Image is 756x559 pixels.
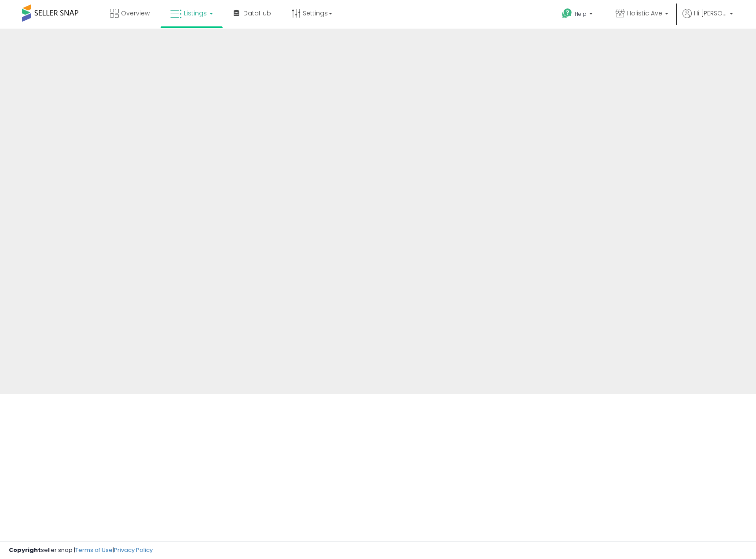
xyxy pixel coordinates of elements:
[561,8,573,19] i: Get Help
[694,9,727,18] span: Hi [PERSON_NAME]
[121,9,150,18] span: Overview
[575,10,587,18] span: Help
[243,9,271,18] span: DataHub
[555,1,602,29] a: Help
[627,9,662,18] span: Holistic Ave
[683,9,733,29] a: Hi [PERSON_NAME]
[184,9,207,18] span: Listings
